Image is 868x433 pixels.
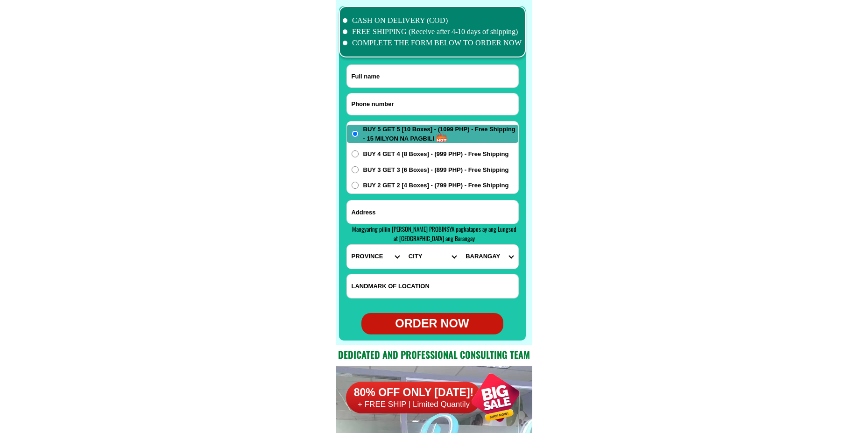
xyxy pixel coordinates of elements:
input: Input phone_number [347,93,518,115]
input: BUY 4 GET 4 [8 Boxes] - (999 PHP) - Free Shipping [352,150,359,157]
span: Mangyaring piliin [PERSON_NAME] PROBINSYA pagkatapos ay ang Lungsod at [GEOGRAPHIC_DATA] ang Bara... [352,224,516,243]
input: BUY 5 GET 5 [10 Boxes] - (1099 PHP) - Free Shipping - 15 MILYON NA PAGBILI [352,130,359,137]
span: BUY 2 GET 2 [4 Boxes] - (799 PHP) - Free Shipping [363,181,509,190]
li: COMPLETE THE FORM BELOW TO ORDER NOW [343,37,522,49]
span: BUY 5 GET 5 [10 Boxes] - (1099 PHP) - Free Shipping - 15 MILYON NA PAGBILI [363,125,518,143]
input: Input address [347,200,518,224]
h6: 80% OFF ONLY [DATE]! [346,386,481,400]
select: Select province [347,245,404,269]
li: CASH ON DELIVERY (COD) [343,15,522,26]
div: ORDER NOW [361,315,503,333]
input: BUY 3 GET 3 [6 Boxes] - (899 PHP) - Free Shipping [352,166,359,173]
li: FREE SHIPPING (Receive after 4-10 days of shipping) [343,26,522,37]
input: Input full_name [347,65,518,87]
input: BUY 2 GET 2 [4 Boxes] - (799 PHP) - Free Shipping [352,182,359,189]
span: BUY 3 GET 3 [6 Boxes] - (899 PHP) - Free Shipping [363,165,509,175]
h2: Dedicated and professional consulting team [336,348,532,362]
select: Select district [404,245,461,269]
h6: + FREE SHIP | Limited Quantily [346,399,481,410]
span: BUY 4 GET 4 [8 Boxes] - (999 PHP) - Free Shipping [363,149,509,159]
input: Input LANDMARKOFLOCATION [347,274,518,298]
select: Select commune [461,245,518,269]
